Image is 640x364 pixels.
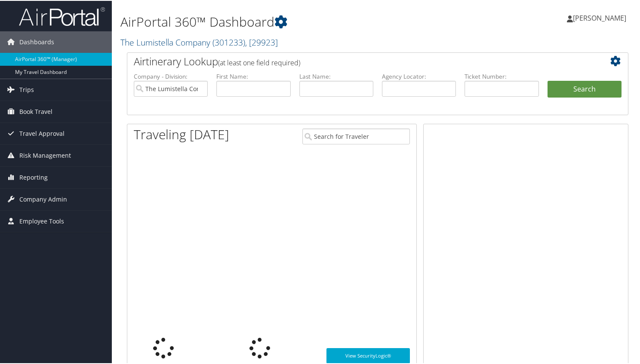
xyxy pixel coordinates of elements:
h1: AirPortal 360™ Dashboard [120,12,463,30]
span: Reporting [19,166,48,187]
span: Travel Approval [19,122,65,144]
h1: Traveling [DATE] [134,125,229,143]
span: Employee Tools [19,210,64,231]
button: Search [548,80,622,97]
span: [PERSON_NAME] [573,12,626,22]
label: Ticket Number: [465,71,538,80]
img: airportal-logo.png [19,6,105,26]
span: Company Admin [19,188,67,209]
label: First Name: [216,71,290,80]
input: Search for Traveler [302,128,410,144]
span: Risk Management [19,144,71,165]
a: View SecurityLogic® [326,347,410,363]
span: Trips [19,78,34,100]
a: The Lumistella Company [120,36,278,47]
label: Agency Locator: [382,71,456,80]
span: Dashboards [19,31,54,52]
h2: Airtinerary Lookup [134,53,580,68]
label: Last Name: [299,71,373,80]
label: Company - Division: [134,71,208,80]
span: ( 301233 ) [212,36,245,47]
span: , [ 29923 ] [245,36,278,47]
span: (at least one field required) [218,57,300,67]
span: Book Travel [19,100,52,122]
a: [PERSON_NAME] [567,4,635,30]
